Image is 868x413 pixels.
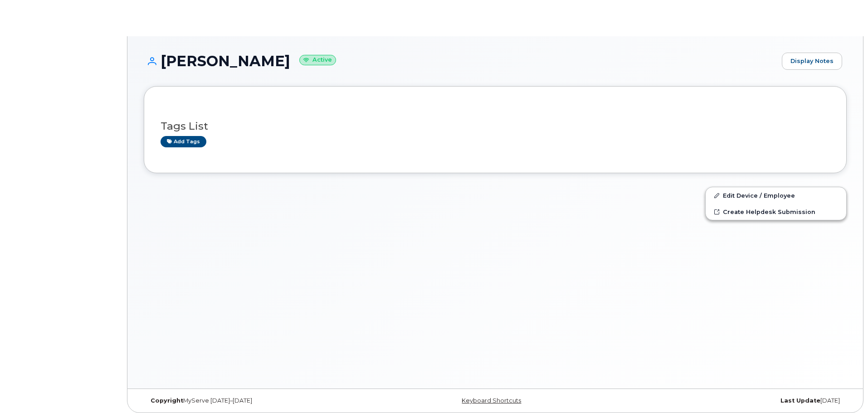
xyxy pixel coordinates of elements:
[612,397,847,404] div: [DATE]
[706,187,846,204] a: Edit Device / Employee
[299,55,336,65] small: Active
[161,121,830,132] h3: Tags List
[161,136,206,147] a: Add tags
[144,397,378,404] div: MyServe [DATE]–[DATE]
[780,397,820,404] strong: Last Update
[462,397,521,404] a: Keyboard Shortcuts
[151,397,183,404] strong: Copyright
[144,53,777,69] h1: [PERSON_NAME]
[706,204,846,220] a: Create Helpdesk Submission
[782,53,842,70] a: Display Notes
